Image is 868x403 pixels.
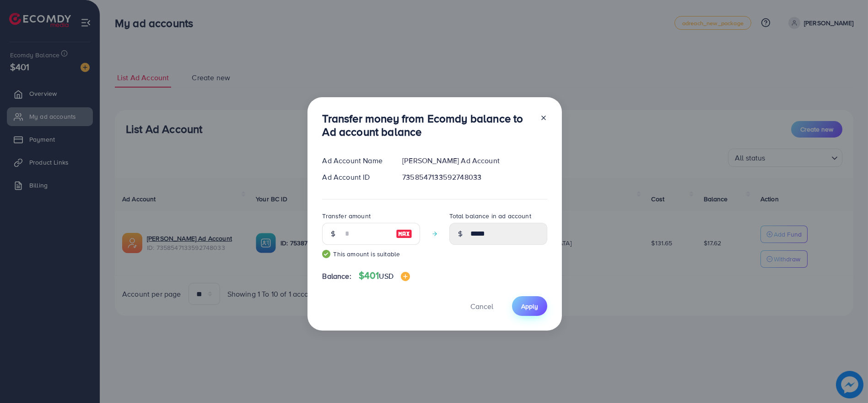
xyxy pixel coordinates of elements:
label: Transfer amount [322,211,370,221]
span: Apply [521,302,538,311]
small: This amount is suitable [322,249,420,259]
span: Balance: [322,271,351,282]
div: [PERSON_NAME] Ad Account [395,155,555,166]
button: Apply [512,296,547,316]
h3: Transfer money from Ecomdy balance to Ad account balance [322,112,533,138]
label: Total balance in ad account [449,211,531,221]
h4: $401 [359,270,410,282]
button: Cancel [459,296,505,316]
div: Ad Account Name [315,155,395,166]
img: image [401,272,410,281]
span: USD [379,271,393,281]
img: guide [322,250,330,258]
div: Ad Account ID [315,172,395,182]
div: 7358547133592748033 [395,172,555,182]
span: Cancel [470,301,493,311]
img: image [396,228,412,239]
